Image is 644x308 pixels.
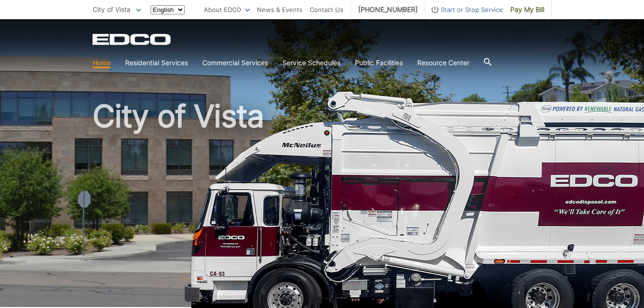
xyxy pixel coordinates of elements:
[151,5,185,14] select: Select a language
[417,58,469,68] a: Resource Center
[257,4,303,15] a: News & Events
[125,58,188,68] a: Residential Services
[310,4,343,15] a: Contact Us
[282,58,340,68] a: Service Schedules
[355,58,403,68] a: Public Facilities
[510,4,544,15] span: Pay My Bill
[204,4,250,15] a: About EDCO
[93,34,172,45] a: EDCD logo. Return to the homepage.
[202,58,268,68] a: Commercial Services
[93,5,130,13] span: City of Vista
[93,58,111,68] a: Home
